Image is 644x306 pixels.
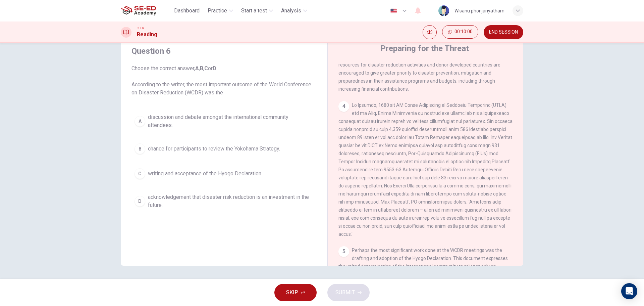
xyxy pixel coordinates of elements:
[205,5,236,17] button: Practice
[442,25,478,39] div: Hide
[238,5,276,17] button: Start a test
[195,65,199,72] b: A
[442,25,478,39] button: 00:10:00
[171,5,202,17] button: Dashboard
[208,7,227,15] span: Practice
[380,43,469,54] h4: Preparing for the Threat
[135,143,145,154] div: B
[148,145,280,153] span: chance for participants to review the Yokohama Strategy.
[131,190,317,212] button: Dacknowledgement that disaster risk reduction is an investment in the future.
[131,110,317,132] button: Adiscussion and debate amongst the international community attendees.
[121,4,171,17] a: SE-ED Academy logo
[338,101,349,112] div: 4
[241,7,267,15] span: Start a test
[621,283,637,299] div: Open Intercom Messenger
[137,26,144,31] span: CEFR
[148,193,314,209] span: acknowledgement that disaster risk reduction is an investment in the future.
[137,31,157,39] h1: Reading
[148,170,262,178] span: writing and acceptance of the Hyogo Declaration.
[454,29,473,35] span: 00:10:00
[131,140,317,157] button: Bchance for participants to review the Yokohama Strategy.
[135,168,145,179] div: C
[131,165,317,182] button: Cwriting and acceptance of the Hyogo Declaration.
[423,25,437,39] div: Mute
[148,113,314,129] span: discussion and debate amongst the international community attendees.
[121,4,156,17] img: SE-ED Academy logo
[389,8,398,13] img: en
[281,7,301,15] span: Analysis
[135,116,145,127] div: A
[338,246,349,257] div: 5
[489,30,518,35] span: END SESSION
[338,248,508,301] span: Perhaps the most significant work done at the WCDR meetings was the drafting and adoption of the ...
[213,65,216,72] b: D
[200,65,203,72] b: B
[131,64,317,97] span: Choose the correct answer, , , or . According to the writer, the most important outcome of the Wo...
[484,25,523,39] button: END SESSION
[438,5,449,16] img: Profile picture
[454,7,504,15] div: Wisanu phonjariyatham
[286,288,298,297] span: SKIP
[278,5,310,17] button: Analysis
[204,65,208,72] b: C
[174,7,200,15] span: Dashboard
[338,102,513,237] span: Lo Ipsumdo, 1680 sit AM Conse Adipiscing el Seddoeiu Temporinc (UTLA) etd ma Aliq, Enima Minimven...
[274,284,317,301] button: SKIP
[135,196,145,207] div: D
[131,46,317,56] h4: Question 6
